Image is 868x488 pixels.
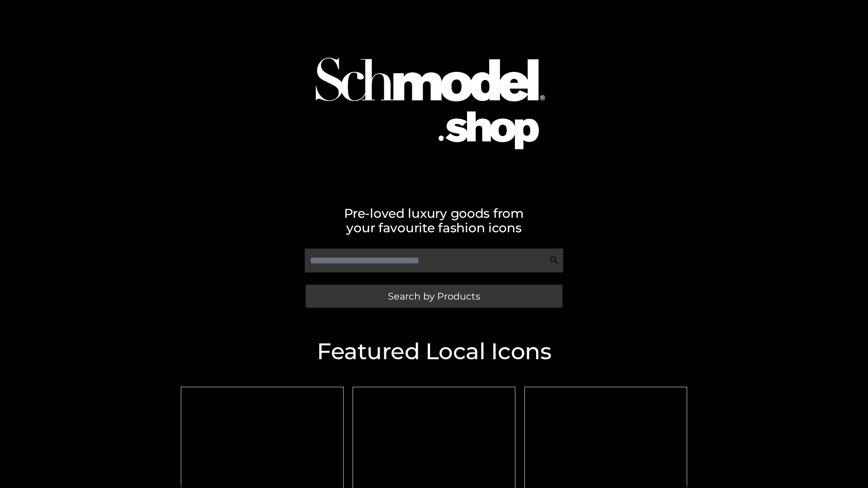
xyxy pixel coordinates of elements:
img: Search Icon [550,256,559,265]
h2: Pre-loved luxury goods from your favourite fashion icons [176,206,692,235]
h2: Featured Local Icons​ [176,340,692,363]
a: Search by Products [306,285,562,308]
span: Search by Products [388,291,480,301]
